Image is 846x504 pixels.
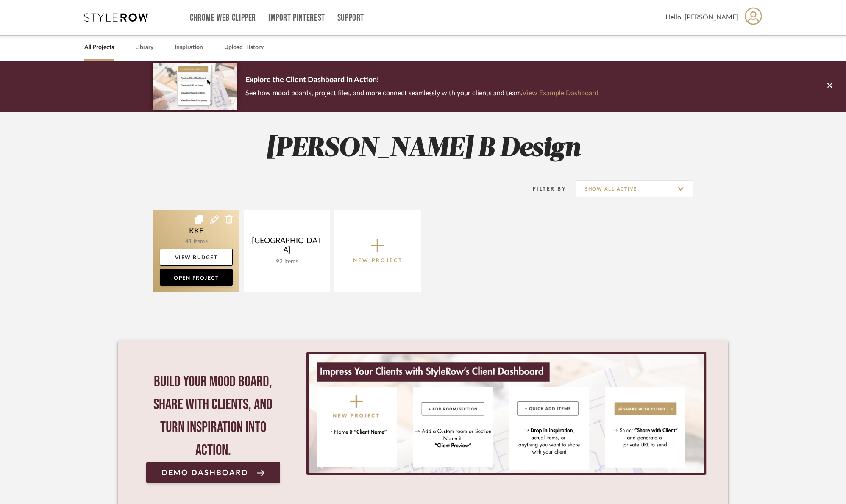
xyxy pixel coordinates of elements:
[153,63,237,110] img: d5d033c5-7b12-40c2-a960-1ecee1989c38.png
[250,236,323,258] div: [GEOGRAPHIC_DATA]
[146,462,280,483] a: Demo Dashboard
[160,269,233,286] a: Open Project
[245,74,598,87] p: Explore the Client Dashboard in Action!
[161,469,248,477] span: Demo Dashboard
[84,42,114,53] a: All Projects
[522,90,598,97] a: View Example Dashboard
[522,185,566,193] div: Filter By
[306,352,707,475] div: 0
[353,256,403,265] p: New Project
[309,354,704,473] img: StyleRow_Client_Dashboard_Banner__1_.png
[135,42,153,53] a: Library
[334,210,421,292] button: New Project
[160,249,233,266] a: View Budget
[146,371,280,462] div: Build your mood board, share with clients, and turn inspiration into action.
[250,258,323,266] div: 92 items
[245,87,598,99] p: See how mood boards, project files, and more connect seamlessly with your clients and team.
[175,42,203,53] a: Inspiration
[118,133,728,165] h2: [PERSON_NAME] B Design
[268,14,325,22] a: Import Pinterest
[224,42,264,53] a: Upload History
[190,14,256,22] a: Chrome Web Clipper
[665,12,738,22] span: Hello, [PERSON_NAME]
[337,14,364,22] a: Support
